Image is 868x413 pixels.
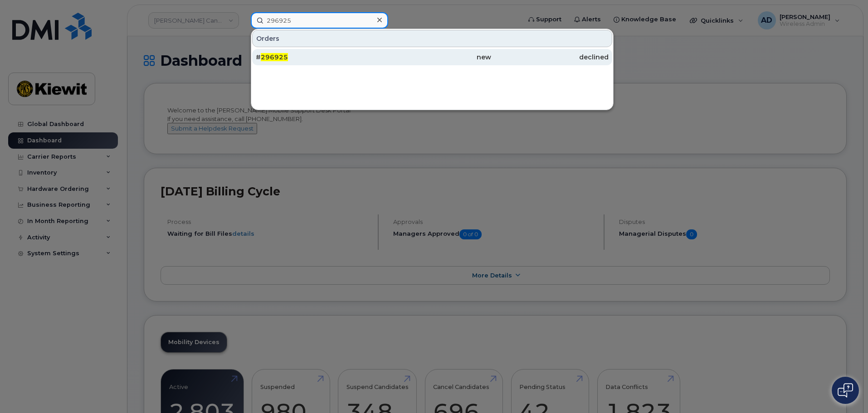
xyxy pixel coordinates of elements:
[491,53,609,62] div: declined
[252,49,612,65] a: #296925newdeclined
[256,53,373,62] div: #
[373,53,491,62] div: new
[261,53,288,61] span: 296925
[252,30,612,47] div: Orders
[838,383,853,398] img: Open chat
